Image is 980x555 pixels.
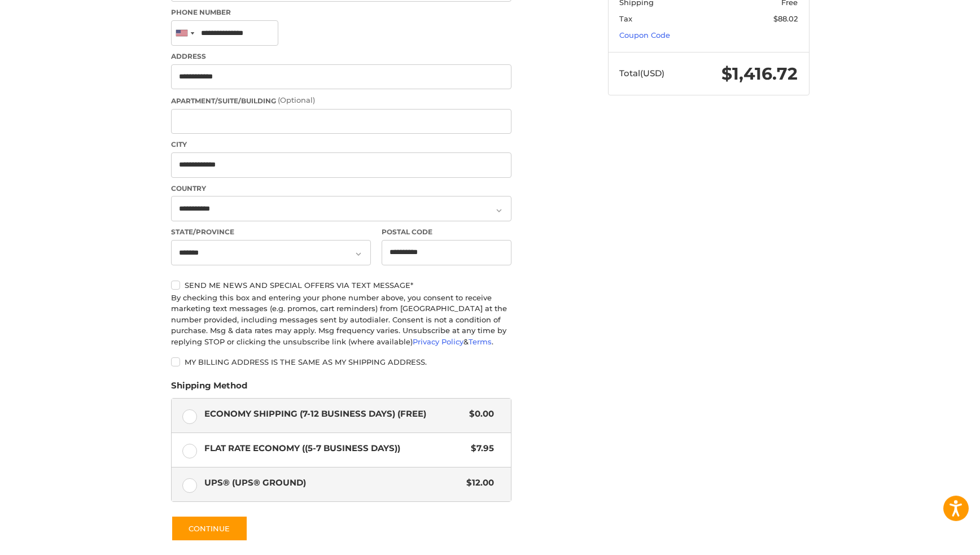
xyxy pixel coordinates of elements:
[461,477,495,490] span: $12.00
[171,292,511,348] div: By checking this box and entering your phone number above, you consent to receive marketing text ...
[204,442,466,455] span: Flat Rate Economy ((5-7 Business Days))
[619,14,632,23] span: Tax
[172,21,198,45] div: United States: +1
[171,281,511,290] label: Send me news and special offers via text message*
[171,95,511,106] label: Apartment/Suite/Building
[204,477,461,490] span: UPS® (UPS® Ground)
[773,14,798,23] span: $88.02
[278,95,315,104] small: (Optional)
[171,379,247,397] legend: Shipping Method
[382,227,511,237] label: Postal Code
[619,30,670,40] a: Coupon Code
[413,337,463,346] a: Privacy Policy
[171,139,511,150] label: City
[466,442,495,455] span: $7.95
[171,7,511,18] label: Phone Number
[619,68,664,78] span: Total (USD)
[171,357,511,366] label: My billing address is the same as my shipping address.
[171,51,511,62] label: Address
[171,515,248,541] button: Continue
[469,337,492,346] a: Terms
[464,408,495,421] span: $0.00
[204,408,464,421] span: Economy Shipping (7-12 Business Days) (Free)
[171,183,511,194] label: Country
[721,63,798,84] span: $1,416.72
[171,227,371,237] label: State/Province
